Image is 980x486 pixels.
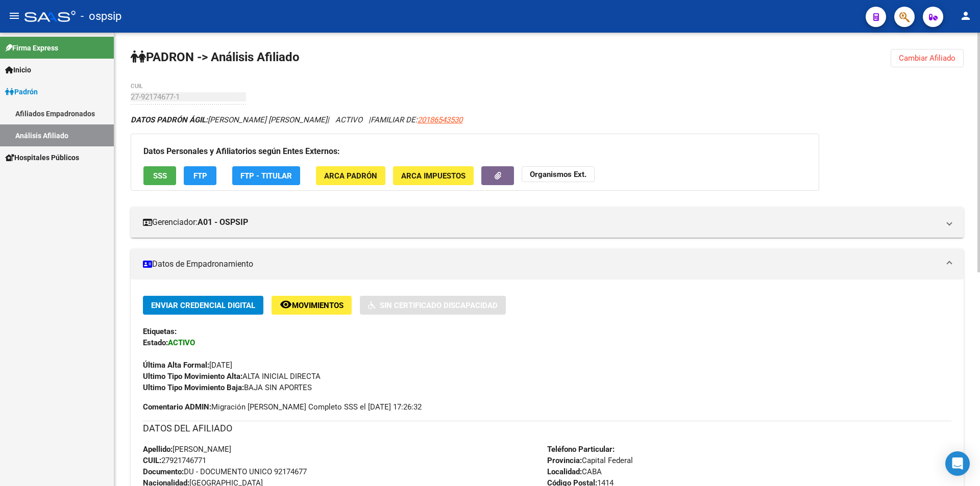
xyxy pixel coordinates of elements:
button: Enviar Credencial Digital [143,296,263,315]
button: Sin Certificado Discapacidad [360,296,506,315]
span: [DATE] [143,361,232,370]
span: ARCA Impuestos [401,171,465,181]
span: ALTA INICIAL DIRECTA [143,372,321,381]
span: SSS [153,171,167,181]
h3: DATOS DEL AFILIADO [143,421,951,436]
button: Movimientos [272,296,352,315]
strong: Comentario ADMIN: [143,402,211,412]
mat-panel-title: Datos de Empadronamiento [143,259,939,270]
span: 20186543530 [418,115,462,124]
strong: Apellido: [143,445,173,454]
strong: Estado: [143,338,168,347]
div: Open Intercom Messenger [945,451,970,476]
strong: Ultimo Tipo Movimiento Baja: [143,383,244,392]
button: SSS [143,166,176,185]
strong: Teléfono Particular: [547,445,615,454]
span: Padrón [5,86,38,97]
span: Hospitales Públicos [5,152,79,163]
span: Cambiar Afiliado [899,54,955,63]
span: Capital Federal [547,456,633,465]
i: | ACTIVO | [131,115,462,124]
button: Organismos Ext. [522,166,595,182]
span: Inicio [5,64,31,75]
mat-expansion-panel-header: Datos de Empadronamiento [131,249,964,279]
span: BAJA SIN APORTES [143,383,312,392]
strong: ACTIVO [168,338,195,347]
span: FTP [193,171,207,181]
strong: A01 - OSPSIP [198,217,248,228]
button: ARCA Impuestos [393,166,474,185]
mat-expansion-panel-header: Gerenciador:A01 - OSPSIP [131,207,964,238]
mat-icon: person [960,10,972,22]
strong: DATOS PADRÓN ÁGIL: [131,115,208,124]
strong: CUIL: [143,456,161,465]
strong: Última Alta Formal: [143,361,209,370]
span: [PERSON_NAME] [143,445,231,454]
span: [PERSON_NAME] [PERSON_NAME] [131,115,327,124]
button: FTP [184,166,216,185]
strong: Etiquetas: [143,327,177,336]
mat-panel-title: Gerenciador: [143,217,939,228]
button: FTP - Titular [232,166,300,185]
span: Migración [PERSON_NAME] Completo SSS el [DATE] 17:26:32 [143,401,422,413]
strong: Localidad: [547,467,582,476]
span: 27921746771 [143,456,206,465]
strong: Provincia: [547,456,582,465]
span: DU - DOCUMENTO UNICO 92174677 [143,467,307,476]
span: Movimientos [292,301,344,310]
span: ARCA Padrón [324,171,377,181]
span: Enviar Credencial Digital [151,301,255,310]
strong: Organismos Ext. [530,170,586,179]
strong: PADRON -> Análisis Afiliado [131,50,300,64]
span: FAMILIAR DE: [371,115,462,124]
button: ARCA Padrón [316,166,385,185]
span: FTP - Titular [240,171,292,181]
span: Firma Express [5,42,58,54]
mat-icon: menu [8,10,20,22]
span: Sin Certificado Discapacidad [380,301,498,310]
button: Cambiar Afiliado [891,49,964,67]
h3: Datos Personales y Afiliatorios según Entes Externos: [143,144,806,159]
span: CABA [547,467,602,476]
mat-icon: remove_red_eye [280,298,292,311]
strong: Documento: [143,467,184,476]
span: - ospsip [81,5,121,28]
strong: Ultimo Tipo Movimiento Alta: [143,372,242,381]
